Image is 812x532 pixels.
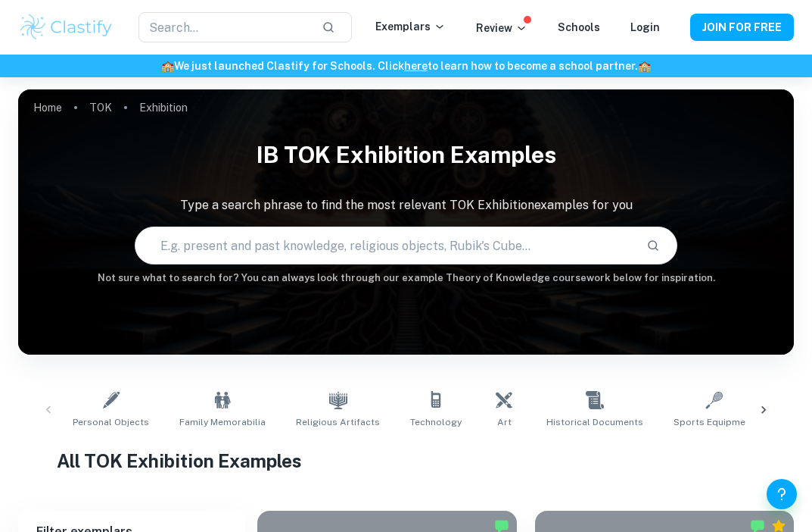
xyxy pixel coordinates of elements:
input: E.g. present and past knowledge, religious objects, Rubik's Cube... [135,224,635,267]
button: Search [640,233,666,258]
h1: IB TOK Exhibition examples [18,132,794,178]
p: Type a search phrase to find the most relevant TOK Exhibition examples for you [18,196,794,214]
a: Login [630,21,660,33]
h1: All TOK Exhibition Examples [57,447,755,474]
button: JOIN FOR FREE [690,14,794,41]
a: TOK [89,97,112,118]
h6: Not sure what to search for? You can always look through our example Theory of Knowledge coursewo... [18,271,794,286]
span: Family Memorabilia [179,415,266,429]
span: Personal Objects [73,415,149,429]
a: Schools [558,21,600,33]
a: Home [33,97,62,118]
span: Religious Artifacts [296,415,380,429]
a: here [404,60,428,72]
span: Historical Documents [546,415,643,429]
p: Exemplars [375,18,446,35]
span: Sports Equipment [674,415,754,429]
p: Exhibition [139,99,188,116]
h6: We just launched Clastify for Schools. Click to learn how to become a school partner. [3,58,809,74]
span: Technology [410,415,462,429]
span: Art [497,415,512,429]
span: 🏫 [638,60,651,72]
img: Clastify logo [18,12,114,42]
input: Search... [138,12,310,42]
span: 🏫 [161,60,174,72]
p: Review [476,20,527,36]
button: Help and Feedback [767,479,797,509]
